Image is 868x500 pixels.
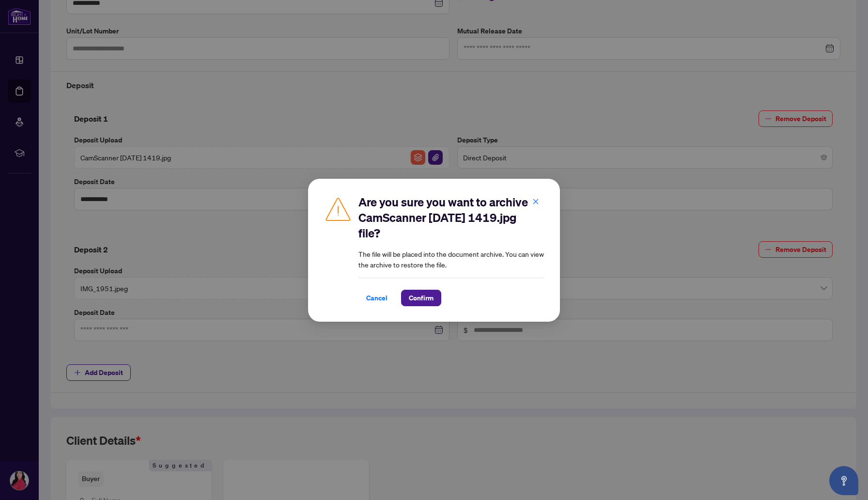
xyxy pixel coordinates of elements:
[401,290,441,306] button: Confirm
[324,194,353,223] img: Caution Icon
[532,198,539,204] span: close
[358,194,544,306] div: The file will be placed into the document archive. You can view the archive to restore the file.
[829,466,858,495] button: Open asap
[409,290,434,306] span: Confirm
[366,290,387,306] span: Cancel
[358,290,395,306] button: Cancel
[358,194,544,241] h2: Are you sure you want to archive CamScanner [DATE] 1419.jpg file?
